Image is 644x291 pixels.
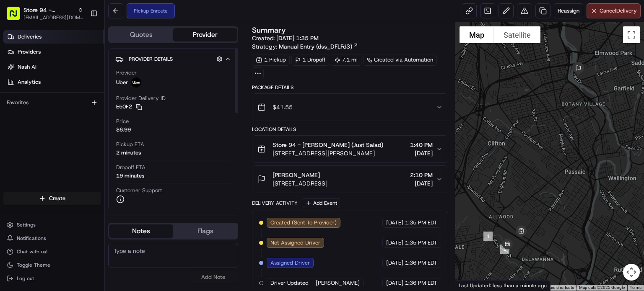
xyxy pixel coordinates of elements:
[115,52,231,66] button: Provider Details
[270,259,310,267] span: Assigned Driver
[116,126,131,134] span: $6.99
[17,130,23,136] img: 1736555255976-a54dd68f-1ca7-489b-9aae-adbdc363a1c4
[8,33,153,46] p: Welcome 👋
[8,144,22,157] img: Angelique Valdez
[252,34,319,42] span: Created:
[554,3,583,18] button: Reassign
[630,285,641,290] a: Terms
[273,179,327,188] span: [STREET_ADDRESS]
[276,34,319,42] span: [DATE] 1:35 PM
[273,103,293,111] span: $41.55
[26,129,69,136] span: Klarizel Pensader
[538,285,574,291] button: Keyboard shortcuts
[8,121,22,135] img: Klarizel Pensader
[116,141,144,148] span: Pickup ETA
[331,54,361,66] div: 7.1 mi
[116,118,129,125] span: Price
[405,219,437,227] span: 1:35 PM EDT
[3,45,104,59] a: Providers
[79,187,135,195] span: API Documentation
[173,224,237,238] button: Flags
[316,279,360,287] span: [PERSON_NAME]
[457,280,485,291] img: Google
[109,28,173,41] button: Quotes
[3,75,104,89] a: Analytics
[252,166,448,193] button: [PERSON_NAME][STREET_ADDRESS]2:10 PM[DATE]
[363,54,437,66] a: Created via Automation
[49,195,65,202] span: Create
[18,48,41,56] span: Providers
[74,152,91,159] span: [DATE]
[3,96,101,109] div: Favorites
[59,207,101,214] a: Powered byPylon
[116,187,162,194] span: Customer Support
[252,54,290,66] div: 1 Pickup
[579,285,625,290] span: Map data ©2025 Google
[3,60,104,74] a: Nash AI
[116,103,142,111] button: E50F2
[386,259,403,267] span: [DATE]
[279,42,358,51] a: Manual Entry (dss_DFLFd3)
[3,259,101,271] button: Toggle Theme
[17,275,34,282] span: Log out
[386,219,403,227] span: [DATE]
[3,3,87,23] button: Store 94 - [PERSON_NAME] (Just Salad)[EMAIL_ADDRESS][DOMAIN_NAME]
[497,241,513,257] div: 2
[116,95,166,102] span: Provider Delivery ID
[116,172,144,180] div: 19 minutes
[291,54,329,66] div: 1 Dropoff
[3,192,101,205] button: Create
[410,149,433,157] span: [DATE]
[18,80,33,95] img: 1724597045416-56b7ee45-8013-43a0-a6f9-03cb97ddad50
[130,107,153,117] button: See all
[460,26,494,43] button: Show street map
[71,129,74,136] span: •
[8,188,15,194] div: 📗
[26,152,68,159] span: [PERSON_NAME]
[386,239,403,247] span: [DATE]
[143,82,153,92] button: Start new chat
[252,84,448,91] div: Package Details
[3,273,101,284] button: Log out
[3,30,104,44] a: Deliveries
[18,63,36,71] span: Nash AI
[3,219,101,231] button: Settings
[116,79,128,86] span: Uber
[129,56,173,62] span: Provider Details
[405,279,437,287] span: 1:36 PM EDT
[23,6,74,14] button: Store 94 - [PERSON_NAME] (Just Salad)
[22,54,138,62] input: Clear
[23,14,83,21] button: [EMAIL_ADDRESS][DOMAIN_NAME]
[17,152,23,159] img: 1736555255976-a54dd68f-1ca7-489b-9aae-adbdc363a1c4
[279,42,352,51] span: Manual Entry (dss_DFLFd3)
[273,141,383,149] span: Store 94 - [PERSON_NAME] (Just Salad)
[17,262,50,268] span: Toggle Theme
[70,152,73,159] span: •
[38,80,138,88] div: Start new chat
[18,33,42,41] span: Deliveries
[386,279,403,287] span: [DATE]
[17,248,47,255] span: Chat with us!
[116,149,141,157] div: 2 minutes
[270,239,320,247] span: Not Assigned Driver
[270,279,309,287] span: Driver Updated
[623,264,640,281] button: Map camera controls
[8,80,23,95] img: 1736555255976-a54dd68f-1ca7-489b-9aae-adbdc363a1c4
[75,129,93,136] span: [DATE]
[273,171,320,179] span: [PERSON_NAME]
[68,183,138,198] a: 💻API Documentation
[252,136,448,162] button: Store 94 - [PERSON_NAME] (Just Salad)[STREET_ADDRESS][PERSON_NAME]1:40 PM[DATE]
[623,26,640,43] button: Toggle fullscreen view
[5,183,68,198] a: 📗Knowledge Base
[410,171,433,179] span: 2:10 PM
[116,69,137,77] span: Provider
[116,164,145,171] span: Dropoff ETA
[273,149,383,157] span: [STREET_ADDRESS][PERSON_NAME]
[8,108,54,115] div: Past conversations
[83,207,101,214] span: Pylon
[410,141,433,149] span: 1:40 PM
[8,8,25,25] img: Nash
